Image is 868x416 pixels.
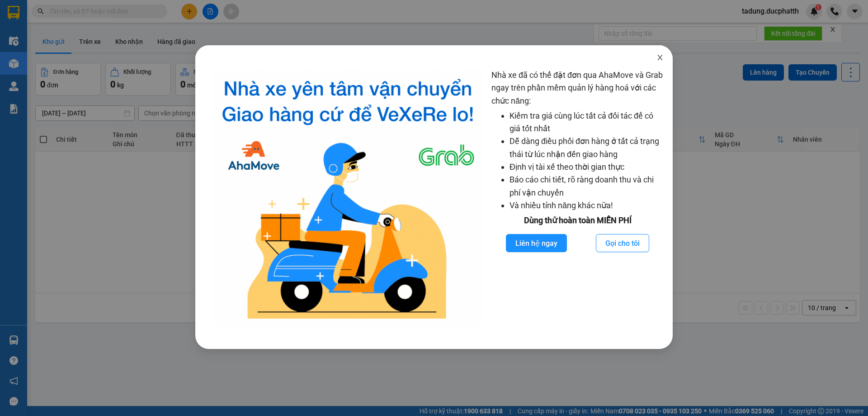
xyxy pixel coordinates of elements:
[491,69,664,326] div: Nhà xe đã có thể đặt đơn qua AhaMove và Grab ngay trên phần mềm quản lý hàng hoá với các chức năng:
[509,161,664,173] li: Định vị tài xế theo thời gian thực
[605,238,640,249] span: Gọi cho tôi
[515,238,557,249] span: Liên hệ ngay
[656,54,664,61] span: close
[506,234,567,252] button: Liên hệ ngay
[509,199,664,212] li: Và nhiều tính năng khác nữa!
[212,69,484,326] img: logo
[509,173,664,199] li: Báo cáo chi tiết, rõ ràng doanh thu và chi phí vận chuyển
[509,135,664,161] li: Dễ dàng điều phối đơn hàng ở tất cả trạng thái từ lúc nhận đến giao hàng
[647,45,673,71] button: Close
[491,214,664,227] div: Dùng thử hoàn toàn MIỄN PHÍ
[596,234,649,252] button: Gọi cho tôi
[509,110,664,135] li: Kiểm tra giá cùng lúc tất cả đối tác để có giá tốt nhất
